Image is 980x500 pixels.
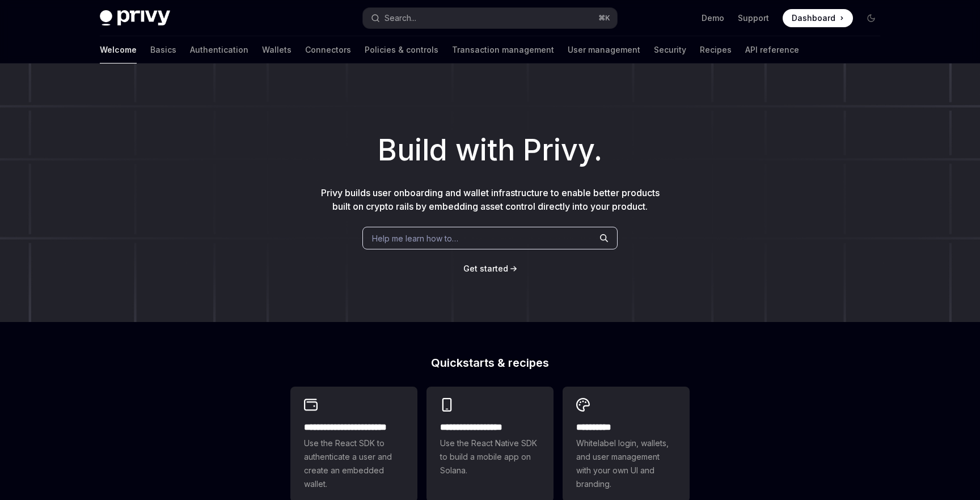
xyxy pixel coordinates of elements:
a: Security [654,36,686,63]
a: Policies & controls [365,36,438,63]
a: Welcome [100,36,137,63]
span: Use the React Native SDK to build a mobile app on Solana. [440,437,540,477]
a: Get started [463,263,508,274]
span: Whitelabel login, wallets, and user management with your own UI and branding. [576,437,676,491]
a: Basics [150,36,176,63]
span: Help me learn how to… [372,232,458,244]
a: Transaction management [452,36,554,63]
a: Demo [702,12,724,24]
span: Privy builds user onboarding and wallet infrastructure to enable better products built on crypto ... [321,187,660,212]
span: ⌘ K [598,14,610,23]
a: Dashboard [783,9,853,27]
span: Dashboard [792,12,835,24]
a: Wallets [262,36,292,63]
a: Connectors [305,36,351,63]
a: API reference [745,36,799,63]
button: Open search [363,8,617,28]
h1: Build with Privy. [18,128,962,172]
img: dark logo [100,10,170,26]
a: Authentication [190,36,248,63]
span: Use the React SDK to authenticate a user and create an embedded wallet. [304,437,404,491]
h2: Quickstarts & recipes [290,357,690,368]
span: Get started [463,264,508,273]
a: Support [738,12,769,24]
div: Search... [385,11,416,25]
button: Toggle dark mode [862,9,880,27]
a: User management [568,36,640,63]
a: Recipes [700,36,732,63]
